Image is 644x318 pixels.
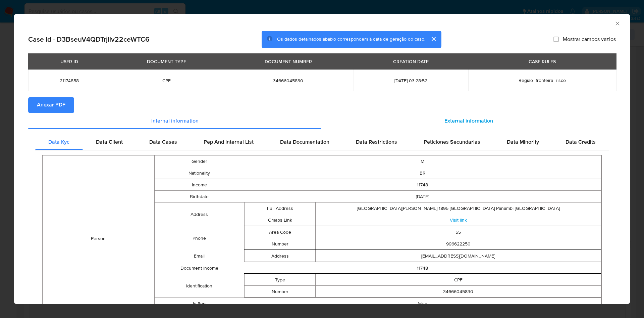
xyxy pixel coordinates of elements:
[280,138,329,146] span: Data Documentation
[519,77,566,84] span: Regiao_fronteira_risco
[155,262,244,274] td: Document Income
[155,250,244,262] td: Email
[36,78,103,84] span: 21174858
[155,274,244,298] td: Identification
[444,117,493,125] span: External information
[244,238,316,250] td: Number
[553,37,559,42] input: Mostrar campos vazios
[28,35,150,44] h2: Case Id - D3BseuV4QDTrjllv22ceWTC6
[244,298,601,310] td: false
[155,179,244,191] td: Income
[316,250,601,262] td: [EMAIL_ADDRESS][DOMAIN_NAME]
[244,226,316,238] td: Area Code
[614,20,620,26] button: Fechar a janela
[424,138,480,146] span: Peticiones Secundarias
[244,274,316,286] td: Type
[244,155,601,167] td: M
[566,138,596,146] span: Data Credits
[316,238,601,250] td: 996622250
[244,262,601,274] td: 11748
[244,286,316,298] td: Number
[155,298,244,310] td: Is Pep
[244,167,601,179] td: BR
[356,138,397,146] span: Data Restrictions
[244,202,316,214] td: Full Address
[48,138,69,146] span: Data Kyc
[155,202,244,226] td: Address
[155,226,244,250] td: Phone
[244,250,316,262] td: Address
[56,56,82,67] div: USER ID
[28,113,616,129] div: Detailed info
[261,56,316,67] div: DOCUMENT NUMBER
[155,191,244,202] td: Birthdate
[389,56,433,67] div: CREATION DATE
[35,134,609,150] div: Detailed internal info
[450,217,467,223] a: Visit link
[316,226,601,238] td: 55
[244,214,316,226] td: Gmaps Link
[14,14,630,304] div: closure-recommendation-modal
[244,191,601,202] td: [DATE]
[149,138,177,146] span: Data Cases
[151,117,199,125] span: Internal information
[563,36,616,43] span: Mostrar campos vazios
[28,97,74,113] button: Anexar PDF
[316,286,601,298] td: 34666045830
[143,56,190,67] div: DOCUMENT TYPE
[96,138,123,146] span: Data Client
[155,167,244,179] td: Nationality
[507,138,539,146] span: Data Minority
[37,98,65,112] span: Anexar PDF
[316,202,601,214] td: [GEOGRAPHIC_DATA][PERSON_NAME] 1895 [GEOGRAPHIC_DATA] Panambi [GEOGRAPHIC_DATA]
[155,155,244,167] td: Gender
[316,274,601,286] td: CPF
[119,78,215,84] span: CPF
[525,56,560,67] div: CASE RULES
[425,31,441,47] button: cerrar
[362,78,460,84] span: [DATE] 03:28:52
[244,179,601,191] td: 11748
[231,78,346,84] span: 34666045830
[204,138,254,146] span: Pep And Internal List
[277,36,425,43] span: Os dados detalhados abaixo correspondem à data de geração do caso.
